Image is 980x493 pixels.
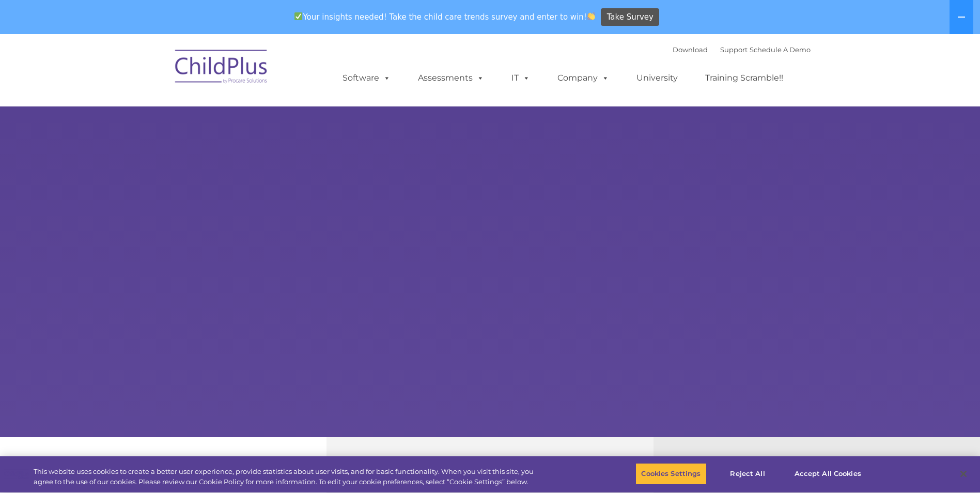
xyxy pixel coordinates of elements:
button: Reject All [715,463,780,485]
a: Schedule A Demo [750,45,811,54]
span: Phone number [144,111,188,118]
a: Software [332,68,401,88]
img: ChildPlus by Procare Solutions [170,42,273,94]
a: Support [720,45,748,54]
img: ✅ [294,12,302,20]
font: | [673,45,811,54]
img: 👏 [587,12,595,20]
a: Company [547,68,619,88]
a: Take Survey [601,8,659,26]
a: University [626,68,688,88]
a: IT [501,68,540,88]
button: Cookies Settings [635,463,706,485]
button: Close [952,463,975,485]
button: Accept All Cookies [789,463,867,485]
div: This website uses cookies to create a better user experience, provide statistics about user visit... [34,467,539,487]
span: Take Survey [607,8,654,26]
a: Assessments [408,68,494,88]
a: Download [673,45,708,54]
span: Your insights needed! Take the child care trends survey and enter to win! [290,7,600,27]
a: Training Scramble!! [695,68,794,88]
span: Last name [144,68,175,76]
